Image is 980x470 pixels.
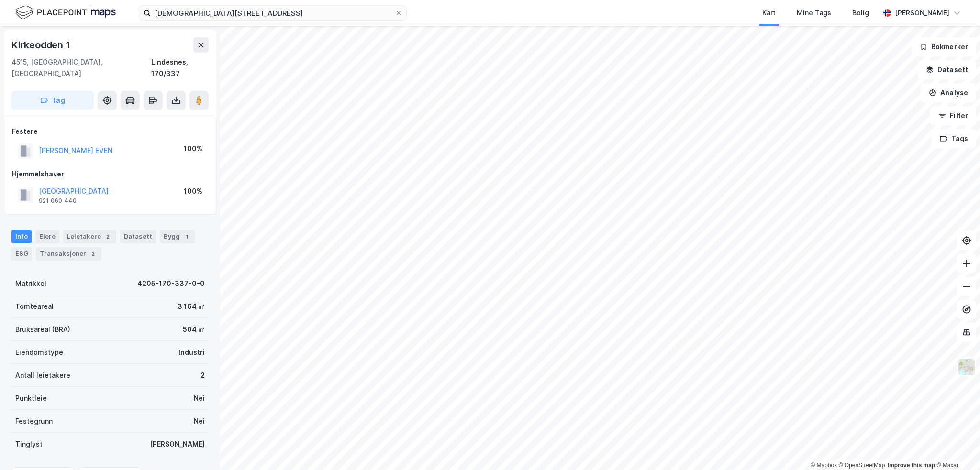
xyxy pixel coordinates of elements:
div: 921 060 440 [39,197,77,205]
img: Z [958,358,976,376]
div: Industri [178,347,205,358]
div: Hjemmelshaver [12,168,208,180]
div: 2 [88,249,98,259]
div: Antall leietakere [15,370,70,381]
div: Eiendomstype [15,347,63,358]
div: Transaksjoner [36,247,101,261]
button: Datasett [918,60,976,79]
div: 2 [103,232,112,241]
div: 4515, [GEOGRAPHIC_DATA], [GEOGRAPHIC_DATA] [11,56,151,79]
div: [PERSON_NAME] [895,7,949,19]
div: 3 164 ㎡ [178,301,205,312]
div: Festere [12,126,208,137]
div: 1 [182,232,191,241]
div: Tomteareal [15,301,54,312]
button: Bokmerker [912,37,976,56]
a: Improve this map [888,462,935,469]
div: 100% [184,143,202,154]
button: Tags [932,129,976,148]
button: Analyse [921,83,976,102]
div: Nei [194,393,205,404]
div: [PERSON_NAME] [150,438,205,450]
div: Kirkeodden 1 [11,37,72,53]
div: Eiere [35,230,59,243]
div: Matrikkel [15,278,46,289]
div: Bolig [852,7,869,19]
div: Mine Tags [797,7,831,19]
div: 504 ㎡ [183,324,205,335]
div: Kontrollprogram for chat [932,424,980,470]
button: Filter [930,106,976,125]
div: 2 [200,370,205,381]
a: Mapbox [811,462,837,469]
div: Bygg [160,230,195,243]
div: Nei [194,415,205,427]
div: 100% [184,186,202,197]
input: Søk på adresse, matrikkel, gårdeiere, leietakere eller personer [151,6,395,20]
div: ESG [11,247,32,261]
a: OpenStreetMap [839,462,885,469]
div: Info [11,230,32,243]
div: Punktleie [15,393,47,404]
div: Leietakere [63,230,116,243]
img: logo.f888ab2527a4732fd821a326f86c7f29.svg [15,4,116,21]
iframe: Chat Widget [932,424,980,470]
div: Bruksareal (BRA) [15,324,70,335]
div: 4205-170-337-0-0 [137,278,205,289]
div: Festegrunn [15,415,53,427]
div: Datasett [120,230,156,243]
div: Lindesnes, 170/337 [151,56,209,79]
button: Tag [11,91,94,110]
div: Tinglyst [15,438,43,450]
div: Kart [762,7,776,19]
